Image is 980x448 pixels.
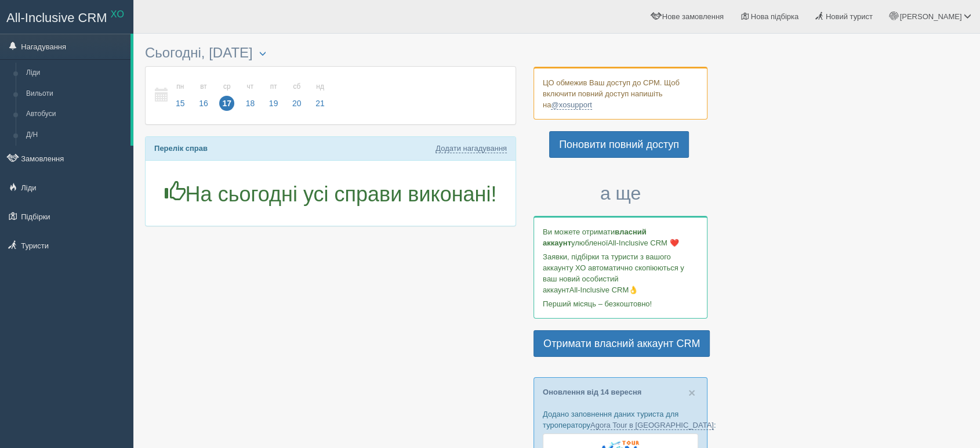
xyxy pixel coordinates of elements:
[608,239,678,247] span: All-Inclusive CRM ❤️
[21,104,130,125] a: Автобуси
[263,75,285,115] a: пт 19
[193,75,215,115] a: вт 16
[1,1,133,32] a: All-Inclusive CRM XO
[154,144,208,153] b: Перелік справ
[173,96,188,111] span: 15
[751,12,799,21] span: Нова підбірка
[243,96,258,111] span: 18
[289,82,304,92] small: сб
[435,144,507,153] a: Додати нагадування
[169,75,191,115] a: пн 15
[313,96,328,111] span: 21
[239,75,262,115] a: чт 18
[219,96,234,111] span: 17
[543,227,647,247] b: власний аккаунт
[196,82,211,92] small: вт
[286,75,308,115] a: сб 20
[216,75,238,115] a: ср 17
[533,330,710,357] a: Отримати власний аккаунт CRM
[688,386,695,399] button: Close
[533,67,707,120] div: ЦО обмежив Ваш доступ до СРМ. Щоб включити повний доступ напишіть на
[154,181,507,206] h1: На сьогодні усі справи виконані!
[6,10,107,25] span: All-Inclusive CRM
[899,12,961,21] span: [PERSON_NAME]
[219,82,234,92] small: ср
[543,226,698,248] p: Ви можете отримати улюбленої
[826,12,873,21] span: Новий турист
[543,409,698,431] p: Додано заповнення даних туриста для туроператору :
[196,96,211,111] span: 16
[543,251,698,295] p: Заявки, підбірки та туристи з вашого аккаунту ХО автоматично скопіюються у ваш новий особистий ак...
[533,183,707,204] h3: а ще
[551,100,591,110] a: @xosupport
[569,286,638,294] span: All-Inclusive CRM👌
[313,82,328,92] small: нд
[266,82,281,92] small: пт
[173,82,188,92] small: пн
[543,388,641,396] a: Оновлення від 14 вересня
[309,75,328,115] a: нд 21
[21,125,130,146] a: Д/Н
[266,96,281,111] span: 19
[543,298,698,309] p: Перший місяць – безкоштовно!
[111,9,124,19] sup: XO
[289,96,304,111] span: 20
[549,131,689,158] a: Поновити повний доступ
[662,12,724,21] span: Нове замовлення
[21,63,130,84] a: Ліди
[688,386,695,399] span: ×
[21,84,130,104] a: Вильоти
[145,45,516,60] h3: Сьогодні, [DATE]
[243,82,258,92] small: чт
[590,421,714,430] a: Agora Tour в [GEOGRAPHIC_DATA]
